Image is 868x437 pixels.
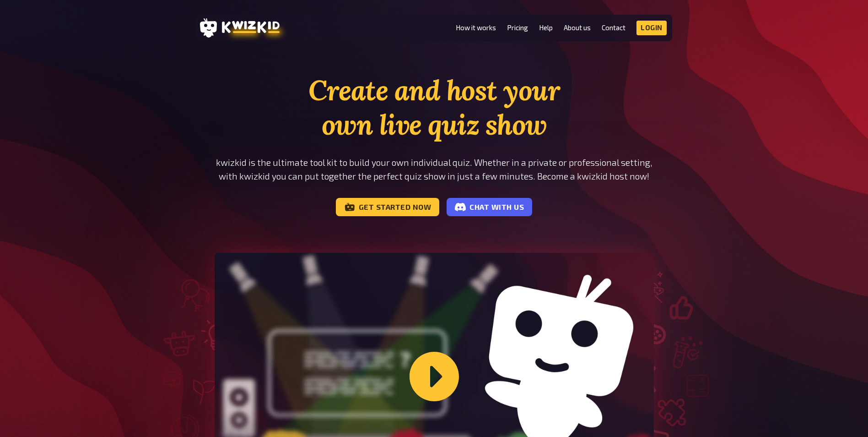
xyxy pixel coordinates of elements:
[447,198,532,216] a: Chat with us
[564,24,591,32] a: About us
[456,24,496,32] a: How it works
[215,156,654,183] p: kwizkid is the ultimate tool kit to build your own individual quiz. Whether in a private or profe...
[539,24,553,32] a: Help
[636,21,667,35] a: Login
[507,24,528,32] a: Pricing
[336,198,440,216] a: Get started now
[602,24,625,32] a: Contact
[215,73,654,142] h1: Create and host your own live quiz show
